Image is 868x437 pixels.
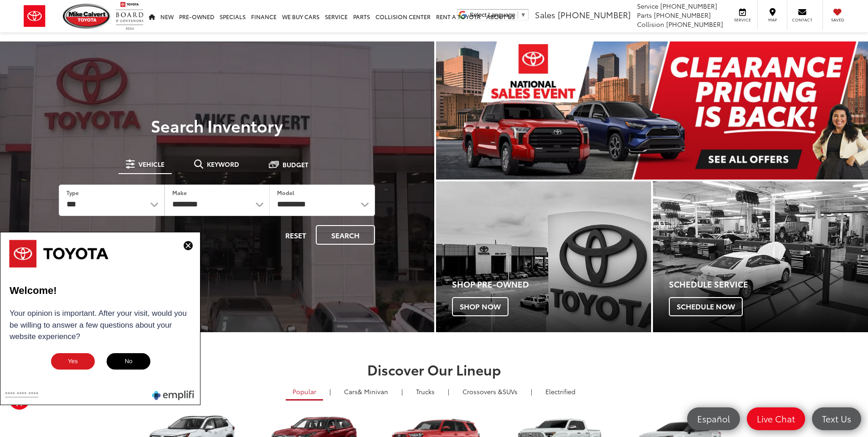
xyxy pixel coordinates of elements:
label: Make [172,189,187,196]
li: | [327,387,333,396]
h3: Search Inventory [38,116,396,134]
span: Español [693,413,734,424]
h4: Shop Pre-Owned [452,280,651,289]
span: Crossovers & [462,387,503,396]
span: Saved [827,17,847,23]
h2: Discover Our Lineup [113,362,755,377]
label: Type [67,189,79,196]
span: & Minivan [358,387,388,396]
span: Service [637,1,658,10]
li: | [399,387,405,396]
a: Popular [286,384,323,401]
a: SUVs [456,384,524,399]
a: Trucks [409,384,442,399]
a: Cars [337,384,395,399]
span: Shop Now [452,297,508,316]
span: Service [732,17,753,23]
span: Text Us [817,413,856,424]
span: Parts [637,10,652,20]
span: [PHONE_NUMBER] [654,10,711,20]
span: Contact [792,17,812,23]
a: Electrified [539,384,582,399]
h4: Schedule Service [669,280,868,289]
div: Toyota [436,181,651,332]
span: Vehicle [139,161,164,167]
button: Reset [277,225,314,245]
a: Español [687,407,740,430]
a: Schedule Service Schedule Now [653,181,868,332]
span: ▼ [520,11,526,18]
label: Model [277,189,294,196]
span: Map [762,17,782,23]
span: [PHONE_NUMBER] [660,1,717,10]
span: [PHONE_NUMBER] [666,20,723,29]
button: Search [316,225,375,245]
span: Collision [637,20,664,29]
a: Live Chat [747,407,805,430]
span: [PHONE_NUMBER] [558,9,631,21]
span: Sales [535,9,555,21]
span: Keyword [207,161,239,167]
img: Mike Calvert Toyota [63,4,111,29]
div: Toyota [653,181,868,332]
li: | [529,387,534,396]
a: Text Us [812,407,861,430]
li: | [446,387,452,396]
span: Schedule Now [669,297,743,316]
span: Budget [282,161,308,168]
span: Live Chat [752,413,800,424]
span: ​ [518,11,518,18]
a: Shop Pre-Owned Shop Now [436,181,651,332]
